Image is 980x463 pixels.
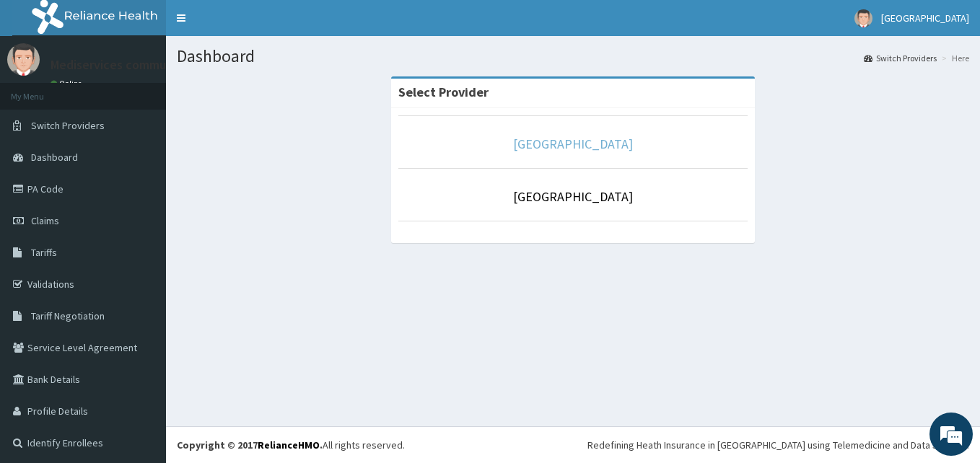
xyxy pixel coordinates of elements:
strong: Select Provider [398,84,489,100]
a: RelianceHMO [258,438,320,451]
strong: Copyright © 2017 . [177,438,323,451]
span: Tariff Negotiation [31,309,105,322]
a: [GEOGRAPHIC_DATA] [513,188,633,205]
footer: All rights reserved. [166,426,980,463]
p: Mediservices community Hospital [51,58,239,71]
a: [GEOGRAPHIC_DATA] [513,136,633,152]
span: [GEOGRAPHIC_DATA] [881,12,969,25]
div: Redefining Heath Insurance in [GEOGRAPHIC_DATA] using Telemedicine and Data Science! [587,438,969,452]
span: Switch Providers [31,119,105,132]
li: Here [938,52,969,64]
span: Dashboard [31,151,78,164]
img: User Image [854,9,872,27]
span: Tariffs [31,246,57,259]
a: Switch Providers [864,52,937,64]
span: Claims [31,214,59,227]
a: Online [51,79,85,89]
img: User Image [7,43,40,76]
h1: Dashboard [177,47,969,66]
